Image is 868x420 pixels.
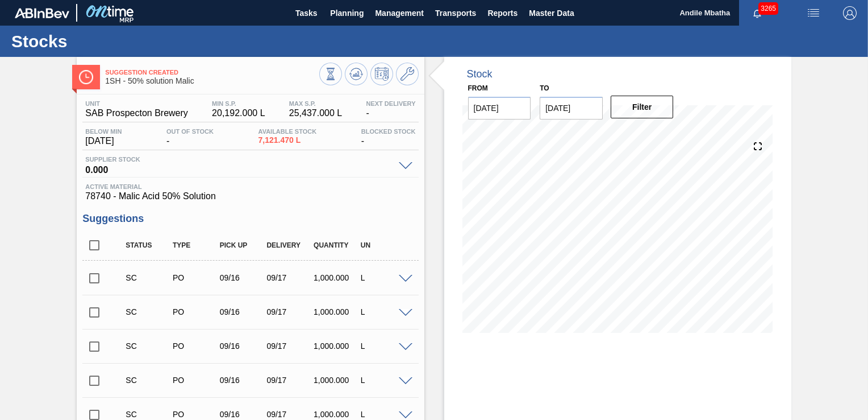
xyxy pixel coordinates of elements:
span: [DATE] [85,136,122,146]
input: mm/dd/yyyy [468,97,531,120]
div: 09/17/2025 [264,341,315,351]
span: 7,121.470 L [258,136,317,145]
span: Supplier Stock [85,156,393,163]
span: 1SH - 50% solution Malic [105,77,319,85]
div: Suggestion Created [123,341,174,351]
div: 09/16/2025 [217,307,268,316]
div: 09/17/2025 [264,376,315,385]
img: Logout [843,6,857,20]
button: Go to Master Data / General [396,63,419,85]
span: Suggestion Created [105,69,319,76]
div: 09/16/2025 [217,376,268,385]
button: Filter [611,96,674,118]
div: Suggestion Created [123,307,174,316]
span: Tasks [294,6,319,20]
div: Purchase order [170,410,221,419]
div: 1,000.000 [311,273,362,282]
span: Unit [85,100,188,107]
div: 1,000.000 [311,307,362,316]
label: From [468,84,488,92]
div: Purchase order [170,376,221,385]
span: 25,437.000 L [289,108,342,118]
div: 09/16/2025 [217,341,268,351]
span: Transports [435,6,476,20]
div: Type [170,241,221,249]
div: UN [358,241,409,249]
button: Schedule Inventory [370,63,393,85]
div: - [363,100,418,118]
div: 1,000.000 [311,341,362,351]
div: 09/16/2025 [217,273,268,282]
div: 09/17/2025 [264,410,315,419]
div: 1,000.000 [311,376,362,385]
span: 78740 - Malic Acid 50% Solution [85,191,415,201]
span: Active Material [85,183,415,190]
span: Reports [487,6,518,20]
div: Purchase order [170,341,221,351]
div: L [358,341,409,351]
span: Below Min [85,128,122,135]
div: 1,000.000 [311,410,362,419]
div: Purchase order [170,307,221,316]
div: L [358,410,409,419]
h3: Suggestions [82,213,418,225]
div: 09/17/2025 [264,273,315,282]
span: Master Data [529,6,574,20]
div: Suggestion Created [123,376,174,385]
div: L [358,273,409,282]
div: Suggestion Created [123,273,174,282]
img: userActions [807,6,820,20]
div: L [358,376,409,385]
button: Notifications [739,5,775,21]
div: 09/16/2025 [217,410,268,419]
span: 20,192.000 L [212,108,265,118]
div: Quantity [311,241,362,249]
span: MIN S.P. [212,100,265,107]
div: Pick up [217,241,268,249]
div: Status [123,241,174,249]
img: TNhmsLtSVTkK8tSr43FrP2fwEKptu5GPRR3wAAAABJRU5ErkJggg== [15,8,69,18]
span: Out Of Stock [166,128,214,135]
div: - [164,128,216,146]
button: Stocks Overview [319,63,342,85]
span: Available Stock [258,128,317,135]
span: Blocked Stock [361,128,416,135]
div: Suggestion Created [123,410,174,419]
div: Purchase order [170,273,221,282]
div: L [358,307,409,316]
div: Stock [467,68,493,80]
input: mm/dd/yyyy [540,97,603,120]
div: 09/17/2025 [264,307,315,316]
h1: Stocks [11,35,213,48]
div: - [358,128,419,146]
span: SAB Prospecton Brewery [85,108,188,118]
span: Management [375,6,424,20]
span: 0.000 [85,163,393,174]
span: Next Delivery [366,100,415,107]
label: to [540,84,549,92]
span: 3265 [758,2,778,15]
img: Ícone [79,70,93,84]
div: Delivery [264,241,315,249]
span: MAX S.P. [289,100,342,107]
span: Planning [330,6,364,20]
button: Update Chart [345,63,368,85]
